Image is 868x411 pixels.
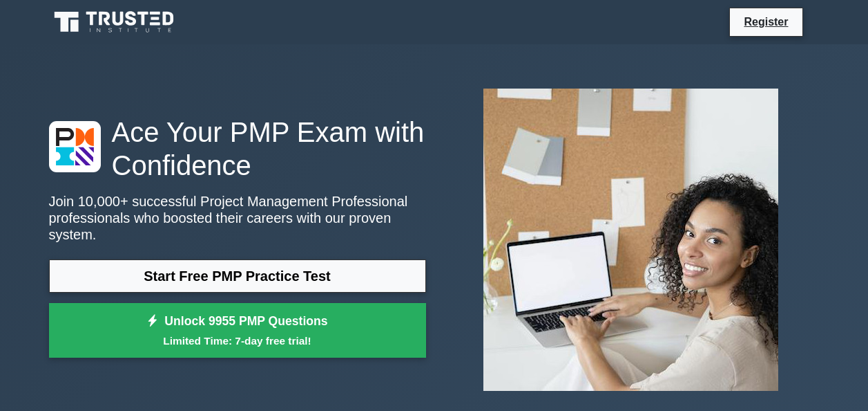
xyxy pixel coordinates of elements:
a: Register [735,13,796,30]
a: Unlock 9955 PMP QuestionsLimited Time: 7-day free trial! [49,303,426,358]
a: Start Free PMP Practice Test [49,259,426,293]
h1: Ace Your PMP Exam with Confidence [49,116,426,182]
small: Limited Time: 7-day free trial! [66,333,409,349]
p: Join 10,000+ successful Project Management Professional professionals who boosted their careers w... [49,193,426,243]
